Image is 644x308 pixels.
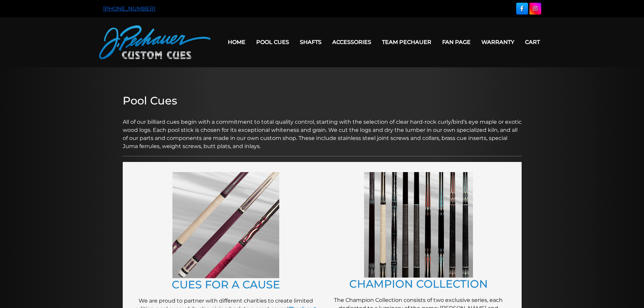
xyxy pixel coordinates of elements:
a: Shafts [294,33,327,51]
a: CUES FOR A CAUSE [172,278,280,291]
p: All of our billiard cues begin with a commitment to total quality control, starting with the sele... [123,110,522,150]
a: [PHONE_NUMBER] [103,5,156,12]
a: Home [222,33,251,51]
a: Warranty [476,33,520,51]
a: Team Pechauer [377,33,437,51]
a: Pool Cues [251,33,294,51]
a: Accessories [327,33,377,51]
a: CHAMPION COLLECTION [349,277,488,290]
a: Fan Page [437,33,476,51]
img: Pechauer Custom Cues [99,25,211,59]
a: Cart [520,33,545,51]
h2: Pool Cues [123,94,522,107]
